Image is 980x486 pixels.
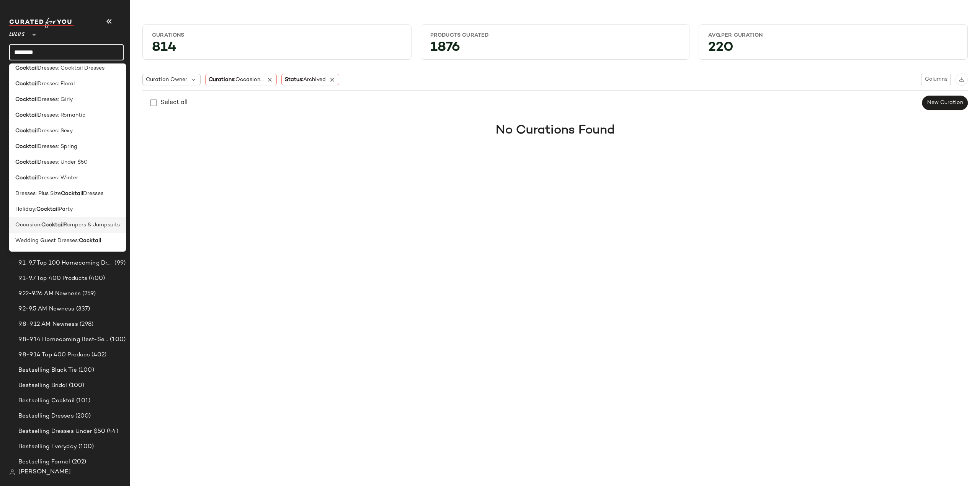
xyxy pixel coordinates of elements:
span: Dresses: Winter [38,174,78,182]
span: Dresses: Romantic [38,111,85,119]
b: Cocktail [15,158,38,166]
span: Archived [303,77,326,83]
span: Party [59,205,73,213]
span: Dresses: Under $50 [38,158,88,166]
b: Cocktail [15,174,38,182]
span: (400) [87,274,105,283]
b: Cocktail [41,221,64,229]
span: (402) [90,351,106,359]
b: Cocktail [15,127,38,135]
span: Dresses: Plus Size [15,190,61,198]
b: Cocktail [15,111,38,119]
span: Lulus [9,26,25,40]
span: Dresses: Cocktail Dresses [38,64,105,72]
span: Bestselling Cocktail [18,397,75,405]
span: (298) [78,320,94,329]
div: Avg.per Curation [708,32,958,39]
button: New Curation [922,96,968,110]
span: (100) [108,335,126,344]
b: Cocktail [36,205,59,213]
b: Cocktail [15,64,38,72]
span: 9.22-9.26 AM Newness [18,289,81,298]
span: 9.8-9.12 AM Newness [18,320,78,329]
span: Bestselling Dresses [18,412,74,421]
span: Curation Owner [146,76,187,84]
span: Bestselling Formal [18,458,70,466]
span: Occasion... [235,77,264,83]
span: (100) [67,381,85,390]
span: Wedding Guest Dresses: [15,237,79,245]
button: Columns [921,74,951,85]
b: Cocktail [79,237,101,245]
b: Cocktail [61,190,83,198]
b: Cocktail [15,143,38,151]
span: Status: [285,76,326,84]
span: Dresses: Sexy [38,127,73,135]
img: cfy_white_logo.C9jOOHJF.svg [9,18,74,28]
span: Bestselling Bridal [18,381,67,390]
span: Columns [924,76,947,83]
span: New Curation [927,100,963,106]
img: svg%3e [9,469,15,475]
span: (337) [75,305,90,314]
span: Bestselling Everyday [18,442,77,451]
span: 9.8-9.14 Homecoming Best-Sellers [18,335,108,344]
span: 9.1-9.7 Top 400 Products [18,274,87,283]
span: (100) [77,366,94,375]
span: Occasion: [15,221,41,229]
span: [PERSON_NAME] [18,468,71,477]
div: Products Curated [430,32,680,39]
span: (200) [74,412,91,421]
span: (44) [105,427,118,436]
span: 9.8-9.14 Top 400 Producs [18,351,90,359]
b: Cocktail [15,80,38,88]
div: 1876 [424,42,686,56]
span: Curations: [209,76,264,84]
span: Bestselling Black Tie [18,366,77,375]
span: (202) [70,458,87,466]
span: (101) [75,397,91,405]
span: Dresses [83,190,103,198]
span: Dresses: Girly [38,96,73,104]
span: Holiday: [15,205,36,213]
span: (99) [113,259,126,268]
div: 220 [702,42,964,56]
span: (100) [77,442,94,451]
h1: No Curations Found [496,121,615,140]
span: Dresses: Floral [38,80,75,88]
div: 814 [146,42,408,56]
div: Curations [152,32,402,39]
b: Cocktail [15,96,38,104]
span: 9.1-9.7 Top 100 Homecoming Dresses [18,259,113,268]
span: Rompers & Jumpsuits [64,221,120,229]
span: (259) [81,289,96,298]
span: 9.2-9.5 AM Newness [18,305,75,314]
span: Dresses: Spring [38,143,77,151]
div: Select all [160,98,188,107]
span: Bestselling Dresses Under $50 [18,427,105,436]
